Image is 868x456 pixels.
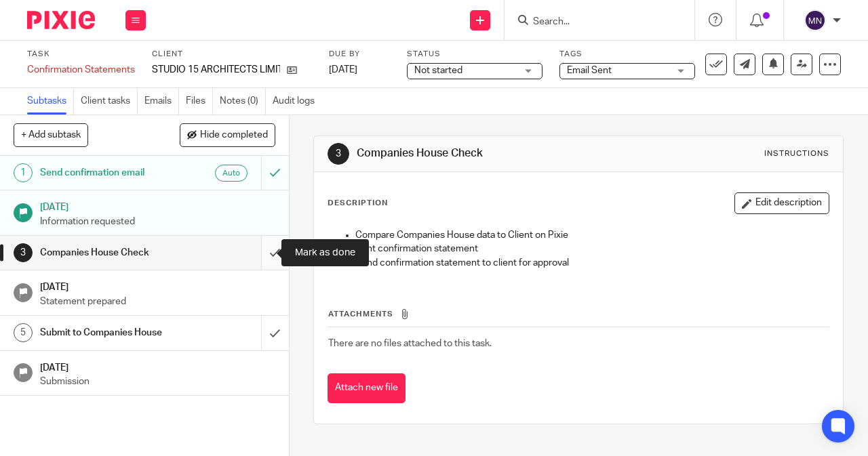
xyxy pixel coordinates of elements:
[152,49,312,60] label: Client
[407,49,542,60] label: Status
[144,88,179,115] a: Emails
[734,192,829,214] button: Edit description
[40,295,275,308] p: Statement prepared
[40,163,178,183] h1: Send confirmation email
[215,165,248,182] div: Auto
[273,88,321,115] a: Audit logs
[14,123,88,146] button: + Add subtask
[328,198,388,209] p: Description
[329,49,390,60] label: Due by
[14,323,33,342] div: 5
[328,143,349,165] div: 3
[27,63,135,77] div: Confirmation Statements
[220,88,266,115] a: Notes (0)
[200,130,268,141] span: Hide completed
[14,163,33,182] div: 1
[81,88,138,115] a: Client tasks
[40,243,178,263] h1: Companies House Check
[532,16,654,28] input: Search
[329,65,357,75] span: [DATE]
[40,215,275,228] p: Information requested
[40,323,178,343] h1: Submit to Companies House
[27,88,74,115] a: Subtasks
[14,243,33,262] div: 3
[186,88,213,115] a: Files
[152,63,280,77] p: STUDIO 15 ARCHITECTS LIMITED
[27,11,95,29] img: Pixie
[559,49,695,60] label: Tags
[567,66,612,75] span: Email Sent
[764,148,829,159] div: Instructions
[40,277,275,294] h1: [DATE]
[328,373,406,404] button: Attach new file
[804,9,826,31] img: svg%3E
[40,358,275,375] h1: [DATE]
[180,123,275,146] button: Hide completed
[357,146,608,161] h1: Companies House Check
[328,339,492,348] span: There are no files attached to this task.
[40,375,275,388] p: Submission
[40,197,275,214] h1: [DATE]
[355,242,829,255] p: Print confirmation statement
[328,310,393,318] span: Attachments
[355,228,829,242] p: Compare Companies House data to Client on Pixie
[355,256,829,270] p: Send confirmation statement to client for approval
[414,66,462,75] span: Not started
[27,49,135,60] label: Task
